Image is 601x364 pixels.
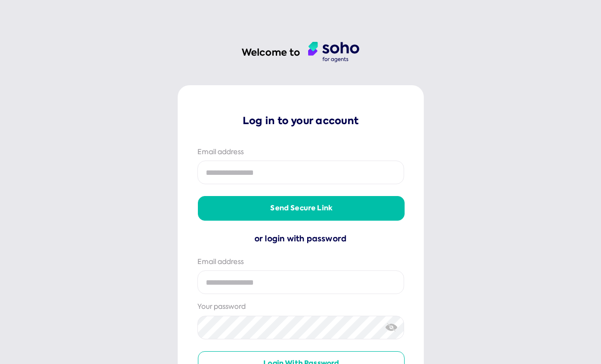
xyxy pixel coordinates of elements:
[198,196,405,221] button: Send secure link
[385,322,398,332] img: eye-crossed.svg
[308,42,359,63] img: agent logo
[242,46,300,59] h1: Welcome to
[197,232,404,245] div: or login with password
[197,302,404,312] div: Your password
[197,257,404,267] div: Email address
[197,114,404,128] p: Log in to your account
[197,147,404,157] div: Email address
